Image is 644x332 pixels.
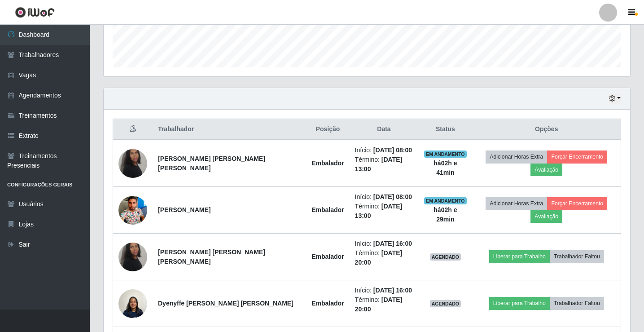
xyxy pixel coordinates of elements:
img: 1734738969942.jpeg [118,235,147,279]
strong: Embalador [311,206,344,213]
time: [DATE] 08:00 [373,193,412,200]
button: Adicionar Horas Extra [486,197,547,210]
button: Avaliação [530,210,562,223]
span: AGENDADO [430,300,461,307]
span: EM ANDAMENTO [424,197,467,204]
strong: Embalador [311,159,344,167]
span: EM ANDAMENTO [424,151,467,158]
th: Data [350,119,419,140]
strong: Dyenyffe [PERSON_NAME] [PERSON_NAME] [158,300,294,307]
img: 1734738969942.jpeg [118,142,147,185]
li: Término: [355,155,413,174]
li: Início: [355,239,413,248]
li: Início: [355,146,413,155]
li: Término: [355,248,413,267]
button: Liberar para Trabalho [489,297,550,310]
span: AGENDADO [430,253,461,261]
li: Término: [355,295,413,314]
strong: Embalador [311,300,344,307]
strong: há 02 h e 29 min [434,206,457,223]
th: Status [418,119,472,140]
th: Opções [472,119,621,140]
button: Liberar para Trabalho [489,250,550,263]
th: Trabalhador [153,119,306,140]
button: Adicionar Horas Extra [486,151,547,163]
li: Início: [355,286,413,295]
button: Forçar Encerramento [547,197,607,210]
strong: há 02 h e 41 min [434,159,457,176]
button: Trabalhador Faltou [550,297,604,310]
img: CoreUI Logo [15,7,55,18]
li: Início: [355,192,413,202]
img: 1752717183339.jpeg [118,284,147,323]
th: Posição [306,119,349,140]
button: Trabalhador Faltou [550,250,604,263]
time: [DATE] 16:00 [373,287,412,294]
strong: [PERSON_NAME] [PERSON_NAME] [PERSON_NAME] [158,155,265,172]
li: Término: [355,202,413,221]
strong: Embalador [311,253,344,260]
time: [DATE] 08:00 [373,146,412,154]
button: Avaliação [530,164,562,176]
strong: [PERSON_NAME] [PERSON_NAME] [PERSON_NAME] [158,248,265,265]
strong: [PERSON_NAME] [158,206,210,213]
time: [DATE] 16:00 [373,240,412,247]
img: 1746814157415.jpeg [118,191,147,229]
button: Forçar Encerramento [547,151,607,163]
